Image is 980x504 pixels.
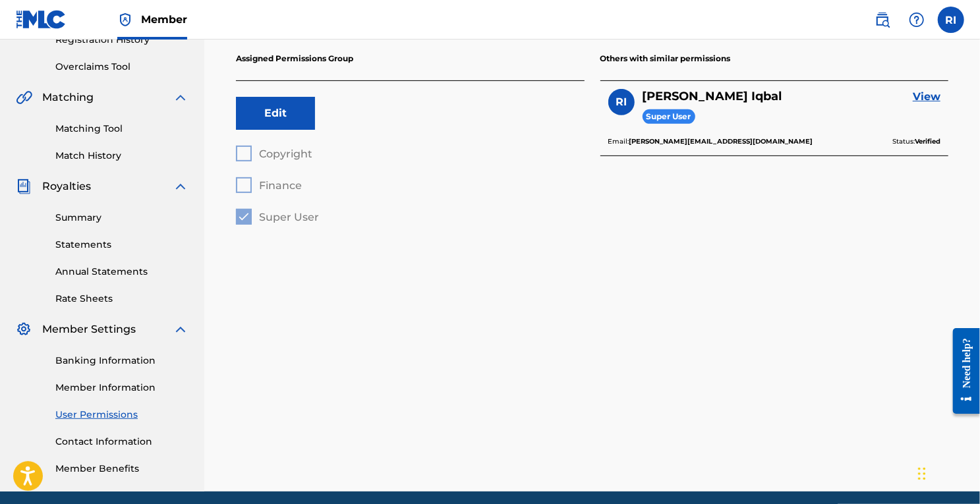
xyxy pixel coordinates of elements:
[643,109,695,125] span: Super User
[117,12,133,28] img: Top Rightsholder
[616,94,627,110] span: RI
[875,12,890,28] img: search
[55,462,188,476] a: Member Benefits
[173,90,188,105] img: expand
[869,7,896,33] a: Public Search
[915,137,940,146] b: Verified
[236,37,585,81] p: Assigned Permissions Group
[913,89,940,105] a: View
[55,292,188,306] a: Rate Sheets
[608,136,813,148] p: Email:
[141,12,187,27] span: Member
[892,136,940,148] p: Status:
[173,179,188,194] img: expand
[55,238,188,252] a: Statements
[909,12,925,28] img: help
[904,7,930,33] div: Help
[55,354,188,368] a: Banking Information
[943,318,980,424] iframe: Resource Center
[55,60,188,74] a: Overclaims Tool
[16,179,32,194] img: Royalties
[600,37,949,81] p: Others with similar permissions
[42,179,91,194] span: Royalties
[55,211,188,225] a: Summary
[42,90,94,105] span: Matching
[55,149,188,163] a: Match History
[914,441,980,504] iframe: Chat Widget
[42,322,136,337] span: Member Settings
[629,137,813,146] b: [PERSON_NAME][EMAIL_ADDRESS][DOMAIN_NAME]
[55,33,188,47] a: Registration History
[173,322,188,337] img: expand
[16,322,32,337] img: Member Settings
[16,10,67,29] img: MLC Logo
[55,122,188,136] a: Matching Tool
[55,265,188,279] a: Annual Statements
[938,7,964,33] div: User Menu
[643,89,782,104] h5: Reema Iqbal
[236,97,315,130] button: Edit
[16,90,32,105] img: Matching
[55,381,188,395] a: Member Information
[918,454,926,493] div: Drag
[55,435,188,449] a: Contact Information
[55,408,188,422] a: User Permissions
